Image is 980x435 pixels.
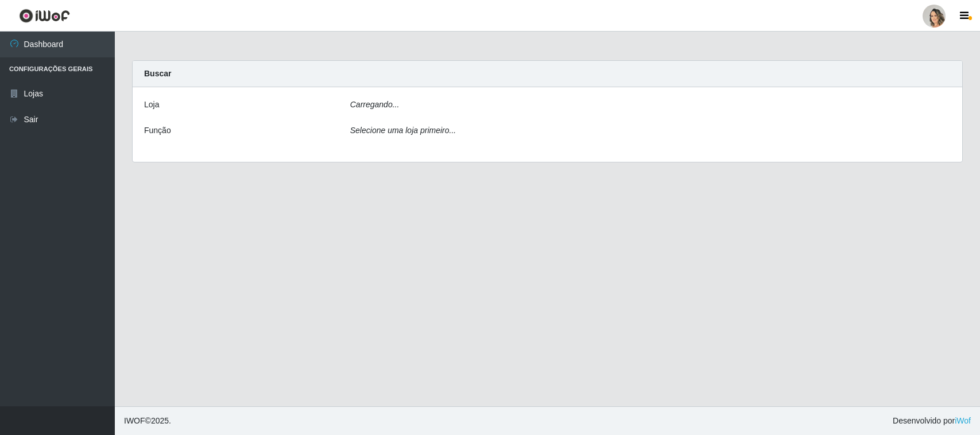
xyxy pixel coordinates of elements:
span: © 2025 . [124,415,171,427]
img: CoreUI Logo [19,9,70,23]
label: Função [144,125,171,137]
span: Desenvolvido por [893,415,971,427]
label: Loja [144,99,159,111]
i: Selecione uma loja primeiro... [350,126,456,135]
span: IWOF [124,416,145,425]
a: iWof [955,416,971,425]
strong: Buscar [144,69,171,78]
i: Carregando... [350,100,400,109]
